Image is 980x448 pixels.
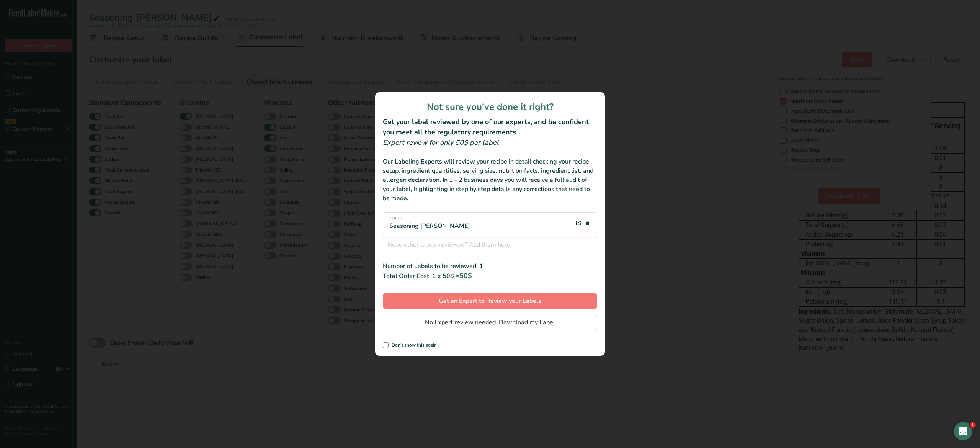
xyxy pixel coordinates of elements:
[383,293,597,309] button: Get an Expert to Review your Labels
[954,422,972,440] iframe: Intercom live chat
[389,216,470,221] span: [DATE]
[383,262,597,271] div: Number of Labels to be reviewed: 1
[383,271,597,281] div: Total Order Cost: 1 x 50$ =
[383,157,597,203] div: Our Labeling Experts will review your recipe in detail checking your recipe setup, ingredient qua...
[389,342,437,348] span: Don't show this again
[383,315,597,330] button: No Expert review needed. Download my Label
[459,271,472,280] span: 50$
[383,137,597,148] div: Expert review for only 50$ per label
[383,237,597,252] input: Need other labels reviewed? Add them here
[383,117,597,137] h2: Get your label reviewed by one of our experts, and be confident you meet all the regulatory requi...
[425,318,555,327] span: No Expert review needed. Download my Label
[439,296,541,306] span: Get an Expert to Review your Labels
[389,216,470,231] div: Seasoning [PERSON_NAME]
[383,100,597,114] h1: Not sure you've done it right?
[970,422,976,428] span: 1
